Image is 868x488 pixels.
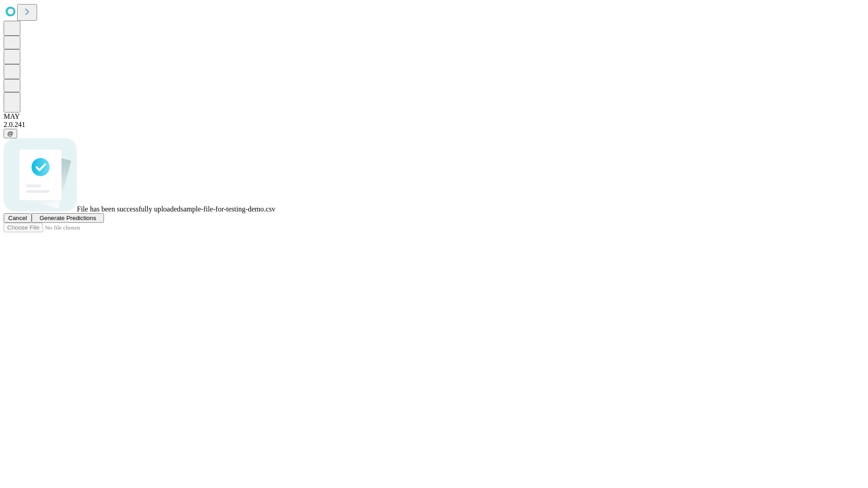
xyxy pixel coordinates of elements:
button: Generate Predictions [32,213,104,223]
button: @ [4,129,17,138]
span: @ [7,130,14,137]
span: Cancel [8,215,27,221]
span: sample-file-for-testing-demo.csv [180,205,275,213]
div: MAY [4,113,864,121]
span: File has been successfully uploaded [77,205,180,213]
button: Cancel [4,213,32,223]
div: 2.0.241 [4,121,864,129]
span: Generate Predictions [39,215,96,221]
